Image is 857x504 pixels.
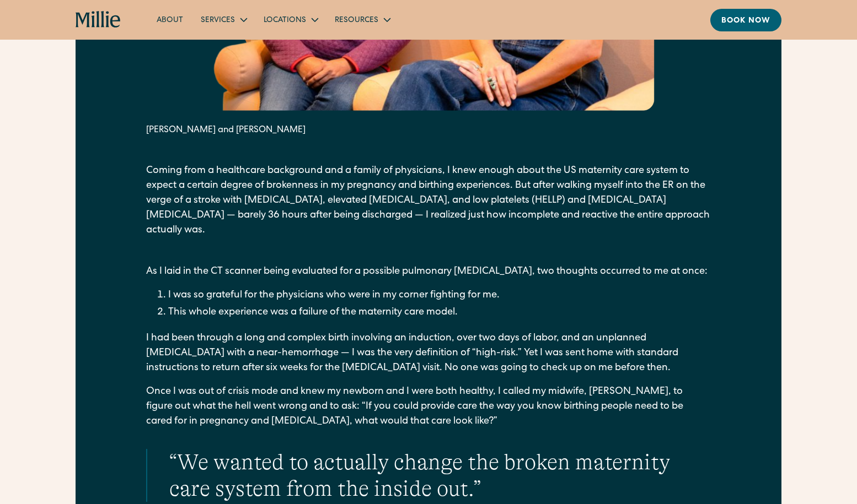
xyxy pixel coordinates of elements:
li: I was so grateful for the physicians who were in my corner fighting for me. [168,288,711,303]
div: Locations [255,10,326,29]
div: Services [201,15,235,26]
a: About [148,10,192,29]
li: This whole experience was a failure of the maternity care model. [168,305,711,320]
blockquote: “We wanted to actually change the broken maternity care system from the inside out.” [146,449,711,502]
p: Once I was out of crisis mode and knew my newborn and I were both healthy, I called my midwife, [... [146,384,711,429]
a: home [76,11,121,29]
p: Coming from a healthcare background and a family of physicians, I knew enough about the US matern... [146,164,711,238]
div: Locations [264,15,306,26]
div: Resources [326,10,398,29]
div: Book now [721,15,770,27]
div: Resources [335,15,378,26]
div: Services [192,10,255,29]
a: Book now [710,9,781,31]
div: [PERSON_NAME] and [PERSON_NAME] [146,124,711,137]
p: I had been through a long and complex birth involving an induction, over two days of labor, and a... [146,331,711,376]
p: As I laid in the CT scanner being evaluated for a possible pulmonary [MEDICAL_DATA], two thoughts... [146,264,711,279]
